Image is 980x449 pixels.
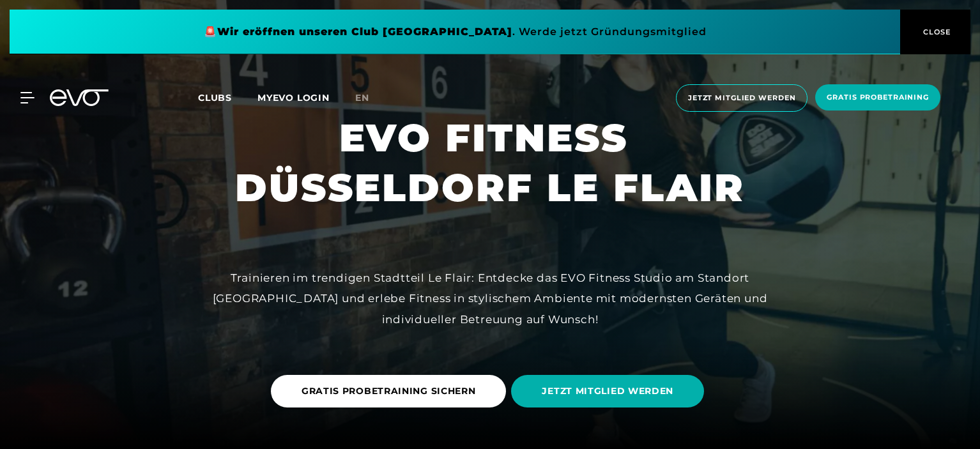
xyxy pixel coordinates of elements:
span: Gratis Probetraining [827,92,929,103]
a: en [355,91,385,105]
span: JETZT MITGLIED WERDEN [542,384,673,398]
span: Clubs [198,92,232,103]
div: Trainieren im trendigen Stadtteil Le Flair: Entdecke das EVO Fitness Studio am Standort [GEOGRAPH... [203,268,777,330]
span: GRATIS PROBETRAINING SICHERN [302,384,476,398]
a: Jetzt Mitglied werden [672,84,811,112]
a: MYEVO LOGIN [257,92,330,103]
a: Gratis Probetraining [811,84,944,112]
a: Clubs [198,91,257,103]
button: CLOSE [900,10,970,54]
span: en [355,92,369,103]
a: JETZT MITGLIED WERDEN [511,365,709,417]
span: CLOSE [920,26,951,38]
a: GRATIS PROBETRAINING SICHERN [271,365,512,417]
h1: EVO FITNESS DÜSSELDORF LE FLAIR [235,113,745,213]
span: Jetzt Mitglied werden [688,93,795,103]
